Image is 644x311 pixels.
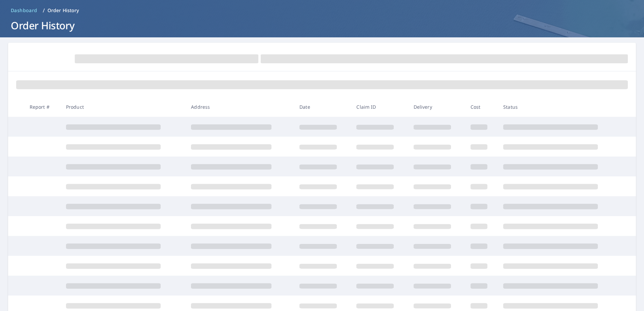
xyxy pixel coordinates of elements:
th: Claim ID [351,97,408,117]
h1: Order History [8,19,636,32]
li: / [43,6,45,14]
th: Product [61,97,186,117]
th: Cost [465,97,498,117]
a: Dashboard [8,5,40,16]
th: Date [294,97,351,117]
th: Status [498,97,623,117]
th: Address [186,97,294,117]
th: Delivery [408,97,465,117]
nav: breadcrumb [8,5,636,16]
span: Dashboard [11,7,37,14]
p: Order History [47,7,79,14]
th: Report # [24,97,61,117]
